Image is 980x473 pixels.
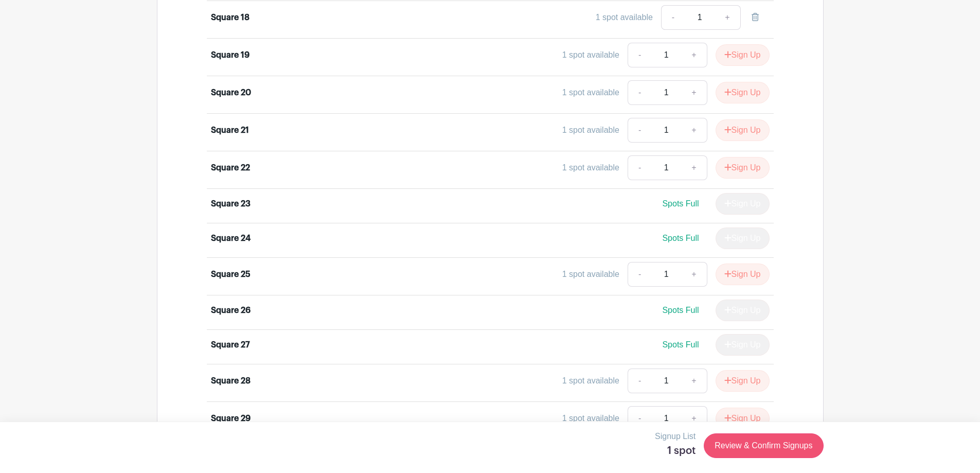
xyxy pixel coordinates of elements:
div: Square 25 [211,268,251,281]
a: - [628,80,651,105]
a: - [628,406,651,431]
button: Sign Up [716,119,770,141]
a: + [715,5,740,30]
a: - [628,262,651,287]
div: Square 21 [211,124,249,136]
div: 1 spot available [562,412,619,425]
h5: 1 spot [655,445,696,457]
div: 1 spot available [596,11,653,24]
div: Square 29 [211,412,251,425]
button: Sign Up [716,408,770,429]
button: Sign Up [716,44,770,66]
div: Square 22 [211,162,250,174]
div: 1 spot available [562,268,619,281]
button: Sign Up [716,370,770,392]
div: Square 24 [211,232,251,244]
a: Review & Confirm Signups [704,433,823,458]
button: Sign Up [716,82,770,103]
div: 1 spot available [562,375,619,387]
a: - [661,5,685,30]
span: Spots Full [662,199,699,208]
span: Spots Full [662,234,699,242]
div: 1 spot available [562,49,619,61]
a: - [628,118,651,143]
a: - [628,155,651,180]
div: Square 28 [211,375,251,387]
a: + [681,118,707,143]
div: 1 spot available [562,86,619,99]
div: Square 27 [211,339,250,351]
a: + [681,262,707,287]
a: + [681,43,707,67]
span: Spots Full [662,306,699,314]
div: 1 spot available [562,124,619,136]
div: Square 18 [211,11,250,24]
span: Spots Full [662,340,699,349]
button: Sign Up [716,157,770,179]
div: 1 spot available [562,162,619,174]
a: + [681,155,707,180]
a: + [681,406,707,431]
a: - [628,369,651,393]
a: + [681,369,707,393]
div: Square 26 [211,304,251,317]
div: Square 19 [211,49,250,61]
a: + [681,80,707,105]
a: - [628,43,651,67]
div: Square 20 [211,86,251,99]
button: Sign Up [716,264,770,285]
div: Square 23 [211,198,251,210]
p: Signup List [655,430,696,443]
